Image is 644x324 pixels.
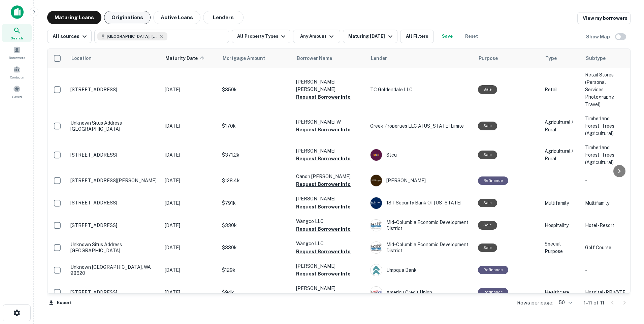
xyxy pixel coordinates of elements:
img: picture [371,264,382,276]
p: Hospitality [545,222,578,229]
span: [GEOGRAPHIC_DATA], [GEOGRAPHIC_DATA] [107,33,157,39]
p: Unknown [GEOGRAPHIC_DATA], WA 98620 [70,264,158,276]
p: Timberland, Forest, Trees (Agricultural) [585,115,625,137]
p: [DATE] [165,222,215,229]
div: This loan purpose was for refinancing [478,266,508,274]
button: Request Borrower Info [296,93,351,101]
span: Location [71,54,92,62]
button: All sources [47,30,92,43]
p: $330k [222,244,289,251]
p: $94k [222,289,289,296]
p: [PERSON_NAME] W [296,118,363,126]
div: Sale [478,221,497,229]
button: Request Borrower Info [296,292,351,300]
p: $791k [222,199,289,207]
p: [STREET_ADDRESS][PERSON_NAME] [70,177,158,184]
div: Stcu [370,149,471,161]
span: Mortgage Amount [223,54,274,62]
p: [STREET_ADDRESS] [70,200,158,206]
p: [PERSON_NAME] [296,147,363,155]
p: $350k [222,86,289,93]
p: Retail [545,86,578,93]
div: This loan purpose was for refinancing [478,288,508,296]
p: [STREET_ADDRESS] [70,152,158,158]
p: Wangco LLC [296,240,363,247]
p: Timberland, Forest, Trees (Agricultural) [585,144,625,166]
p: Creek Properties LLC A [US_STATE] Limite [370,122,471,130]
img: picture [371,220,382,231]
p: Canon [PERSON_NAME] [296,173,363,180]
button: Originations [104,11,151,24]
p: [DATE] [165,177,215,184]
button: Save your search to get updates of matches that match your search criteria. [437,30,458,43]
p: [STREET_ADDRESS] [70,289,158,295]
img: picture [371,149,382,161]
span: Type [545,54,557,62]
p: [STREET_ADDRESS] [70,87,158,93]
div: Maturing [DATE] [348,32,394,40]
span: Subtype [586,54,606,62]
p: $128.4k [222,177,289,184]
th: Subtype [582,49,629,68]
button: Maturing Loans [47,11,101,24]
p: - [585,266,625,274]
a: Search [2,24,32,42]
p: Multifamily [585,199,625,207]
p: [PERSON_NAME] [PERSON_NAME] [296,78,363,93]
button: Active Loans [153,11,200,24]
th: Type [541,49,582,68]
p: [PERSON_NAME] [296,285,363,292]
div: Sale [478,244,497,252]
div: Mid-columbia Economic Development District [370,241,471,254]
p: Agricultural / Rural [545,119,578,133]
p: Agricultural / Rural [545,148,578,162]
p: TC Goldendale LLC [370,86,471,93]
p: Healthcare [545,289,578,296]
span: Borrowers [9,55,25,60]
div: Chat Widget [610,270,644,302]
p: Golf Course [585,244,625,251]
th: Location [67,49,161,68]
span: Contacts [10,74,24,80]
p: [DATE] [165,151,215,159]
button: Any Amount [293,30,340,43]
button: Lenders [203,11,244,24]
div: [PERSON_NAME] [370,174,471,187]
p: - [585,177,625,184]
button: All Property Types [232,30,290,43]
p: [DATE] [165,122,215,130]
div: This loan purpose was for refinancing [478,176,508,185]
div: Sale [478,199,497,207]
p: $170k [222,122,289,130]
div: Sale [478,151,497,159]
p: [STREET_ADDRESS] [70,222,158,228]
h6: Show Map [586,33,611,40]
button: Export [47,298,73,308]
button: Request Borrower Info [296,155,351,163]
button: Request Borrower Info [296,248,351,256]
span: Search [11,35,23,41]
p: Multifamily [545,199,578,207]
p: Rows per page: [517,299,553,307]
button: Reset [461,30,482,43]
p: $371.2k [222,151,289,159]
img: picture [371,175,382,186]
p: [DATE] [165,244,215,251]
button: Request Borrower Info [296,180,351,188]
p: [PERSON_NAME] [296,262,363,270]
img: capitalize-icon.png [11,5,24,19]
button: Maturing [DATE] [343,30,397,43]
span: Lender [371,54,387,62]
a: Contacts [2,63,32,81]
th: Maturity Date [161,49,219,68]
div: Americu Credit Union [370,286,471,298]
button: [GEOGRAPHIC_DATA], [GEOGRAPHIC_DATA] [94,30,229,43]
span: Maturity Date [165,54,206,62]
div: All sources [53,32,89,40]
p: $330k [222,222,289,229]
button: Request Borrower Info [296,270,351,278]
span: Saved [12,94,22,99]
div: Borrowers [2,43,32,62]
th: Borrower Name [293,49,367,68]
